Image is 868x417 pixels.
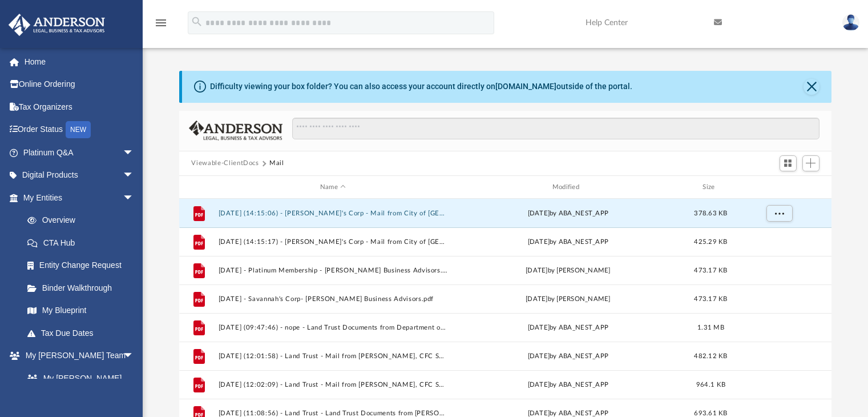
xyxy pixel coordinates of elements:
button: [DATE] - Platinum Membership - [PERSON_NAME] Business Advisors.pdf [218,267,448,274]
span: 473.17 KB [694,296,727,302]
button: Mail [269,158,284,169]
div: id [738,182,818,193]
span: 482.12 KB [694,353,727,359]
div: [DATE] by [PERSON_NAME] [453,294,683,304]
a: [DOMAIN_NAME] [495,82,556,91]
a: Overview [16,209,151,232]
input: Search files and folders [292,118,819,139]
a: CTA Hub [16,231,151,254]
div: Name [217,182,447,193]
div: [DATE] by ABA_NEST_APP [453,237,683,247]
span: 693.61 KB [694,410,727,416]
div: Modified [453,182,683,193]
a: Entity Change Request [16,254,151,277]
img: User Pic [842,14,859,31]
span: arrow_drop_down [123,164,146,187]
a: Tax Organizers [8,95,151,118]
button: [DATE] (14:15:06) - [PERSON_NAME]'s Corp - Mail from City of [GEOGRAPHIC_DATA] Parking Services.pdf [218,210,448,217]
span: arrow_drop_down [123,141,146,165]
i: menu [154,16,168,30]
div: [DATE] by ABA_NEST_APP [453,351,683,362]
div: [DATE] by ABA_NEST_APP [453,209,683,219]
button: Switch to Grid View [780,155,797,171]
div: NEW [66,121,91,138]
button: [DATE] (12:01:58) - Land Trust - Mail from [PERSON_NAME], CFC ST JOHNS COUNTY TAX COLLECTOR.pdf [218,352,448,360]
a: Order StatusNEW [8,118,151,142]
button: Viewable-ClientDocs [191,158,259,169]
div: [DATE] by [PERSON_NAME] [453,266,683,276]
i: search [191,15,203,28]
div: Size [688,182,733,193]
a: My Entitiesarrow_drop_down [8,186,151,209]
a: Online Ordering [8,73,151,96]
span: arrow_drop_down [123,186,146,210]
button: [DATE] (09:47:46) - nope - Land Trust Documents from Department of Consumer and Business Affairs.pdf [218,324,448,331]
span: 1.31 MB [697,324,724,331]
a: My Blueprint [16,299,146,322]
span: 378.63 KB [694,210,727,216]
a: My [PERSON_NAME] Teamarrow_drop_down [8,344,146,367]
img: Anderson Advisors Platinum Portal [5,14,108,36]
a: Tax Due Dates [16,322,151,344]
div: [DATE] by ABA_NEST_APP [453,380,683,390]
span: 425.29 KB [694,239,727,245]
span: 473.17 KB [694,267,727,274]
button: Close [804,79,819,95]
div: Difficulty viewing your box folder? You can also access your account directly on outside of the p... [210,81,632,93]
span: arrow_drop_down [123,344,146,368]
button: [DATE] - Savannah's Corp- [PERSON_NAME] Business Advisors.pdf [218,295,448,303]
a: Home [8,50,151,73]
div: id [184,182,212,193]
span: 964.1 KB [696,382,725,388]
a: Binder Walkthrough [16,276,151,299]
a: Platinum Q&Aarrow_drop_down [8,141,151,164]
button: [DATE] (11:08:56) - Land Trust - Land Trust Documents from [PERSON_NAME].pdf [218,410,448,417]
button: [DATE] (12:02:09) - Land Trust - Mail from [PERSON_NAME], CFC ST JOHNS COUNTY TAX COLLECTOR.pdf [218,381,448,388]
button: More options [766,205,792,222]
button: Add [802,155,819,171]
a: My [PERSON_NAME] Team [16,367,140,403]
a: Digital Productsarrow_drop_down [8,164,151,187]
div: [DATE] by ABA_NEST_APP [453,323,683,333]
a: menu [154,22,168,30]
button: [DATE] (14:15:17) - [PERSON_NAME]'s Corp - Mail from City of [GEOGRAPHIC_DATA] Parking Services.pdf [218,238,448,246]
